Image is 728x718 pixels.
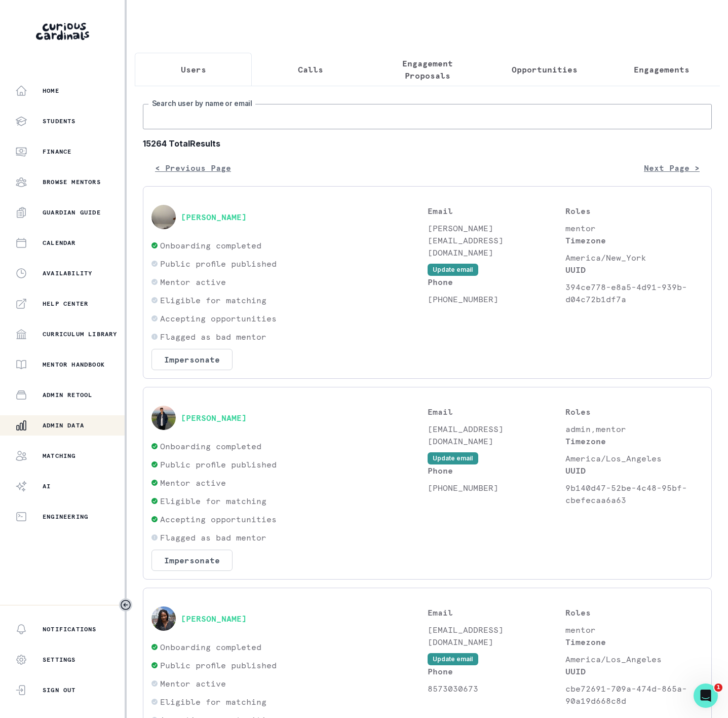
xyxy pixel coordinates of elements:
[428,406,565,418] p: Email
[565,653,703,665] p: America/Los_Angeles
[160,495,266,507] p: Eligible for matching
[428,205,565,217] p: Email
[714,684,722,692] span: 1
[43,625,97,633] p: Notifications
[565,606,703,619] p: Roles
[565,205,703,217] p: Roles
[428,264,478,276] button: Update email
[428,606,565,619] p: Email
[565,252,703,264] p: America/New_York
[428,665,565,677] p: Phone
[160,513,277,525] p: Accepting opportunities
[565,222,703,234] p: mentor
[43,87,59,95] p: Home
[160,659,277,671] p: Public profile published
[565,281,703,305] p: 394ce778-e8a5-4d91-939b-d04c72b1df7a
[43,686,76,694] p: Sign Out
[160,641,261,653] p: Onboarding completed
[43,482,51,490] p: AI
[181,212,247,222] button: [PERSON_NAME]
[428,293,565,305] p: [PHONE_NUMBER]
[160,294,266,306] p: Eligible for matching
[36,23,89,40] img: Curious Cardinals Logo
[43,421,84,429] p: Admin Data
[160,458,277,471] p: Public profile published
[151,550,233,571] button: Impersonate
[565,482,703,506] p: 9b140d47-52be-4c48-95bf-cbefecaa6a63
[43,300,88,308] p: Help Center
[43,239,76,247] p: Calendar
[565,423,703,435] p: admin,mentor
[512,63,578,76] p: Opportunities
[428,624,565,648] p: [EMAIL_ADDRESS][DOMAIN_NAME]
[428,464,565,477] p: Phone
[160,331,266,343] p: Flagged as bad mentor
[160,312,277,325] p: Accepting opportunities
[428,653,478,665] button: Update email
[43,208,101,217] p: Guardian Guide
[43,452,76,460] p: Matching
[119,598,132,612] button: Toggle sidebar
[160,477,226,489] p: Mentor active
[565,435,703,447] p: Timezone
[43,269,92,277] p: Availability
[565,464,703,477] p: UUID
[43,148,71,156] p: Finance
[565,264,703,276] p: UUID
[428,222,565,259] p: [PERSON_NAME][EMAIL_ADDRESS][DOMAIN_NAME]
[43,656,76,664] p: Settings
[181,63,206,76] p: Users
[694,684,718,708] iframe: Intercom live chat
[43,361,105,369] p: Mentor Handbook
[160,440,261,452] p: Onboarding completed
[160,696,266,708] p: Eligible for matching
[298,63,323,76] p: Calls
[43,513,88,521] p: Engineering
[634,63,689,76] p: Engagements
[43,178,101,186] p: Browse Mentors
[565,636,703,648] p: Timezone
[565,234,703,246] p: Timezone
[565,665,703,677] p: UUID
[160,276,226,288] p: Mentor active
[160,677,226,690] p: Mentor active
[565,406,703,418] p: Roles
[428,482,565,494] p: [PHONE_NUMBER]
[565,452,703,464] p: America/Los_Angeles
[565,683,703,707] p: cbe72691-709a-474d-865a-90a19d668c8d
[160,239,261,252] p: Onboarding completed
[565,624,703,636] p: mentor
[43,391,92,399] p: Admin Retool
[428,452,478,464] button: Update email
[160,258,277,270] p: Public profile published
[143,158,243,178] button: < Previous Page
[428,276,565,288] p: Phone
[143,137,712,150] b: 15264 Total Results
[151,349,233,370] button: Impersonate
[428,683,565,695] p: 8573030673
[181,614,247,624] button: [PERSON_NAME]
[160,531,266,544] p: Flagged as bad mentor
[632,158,712,178] button: Next Page >
[377,57,477,82] p: Engagement Proposals
[428,423,565,447] p: [EMAIL_ADDRESS][DOMAIN_NAME]
[43,117,76,125] p: Students
[181,413,247,423] button: [PERSON_NAME]
[43,330,118,338] p: Curriculum Library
